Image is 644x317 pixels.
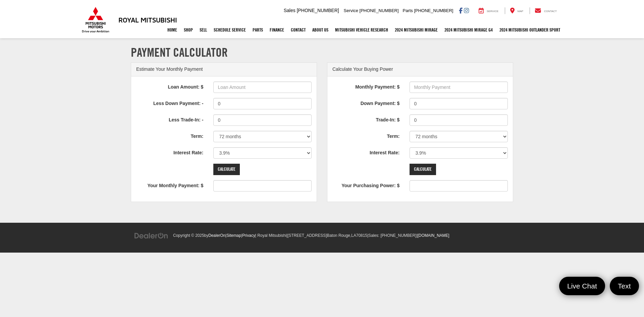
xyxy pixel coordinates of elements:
[225,233,241,238] span: |
[173,233,204,238] span: Copyright © 2025
[242,233,255,238] a: Privacy
[418,233,449,238] a: [DOMAIN_NAME]
[614,281,634,290] span: Text
[344,8,358,13] span: Service
[327,180,405,189] label: Your Purchasing Power: $
[544,10,557,13] span: Contact
[134,232,168,238] a: DealerOn
[286,233,367,238] span: |
[414,8,453,13] span: [PHONE_NUMBER]
[208,233,225,238] a: DealerOn Home Page
[297,8,339,13] span: [PHONE_NUMBER]
[164,21,180,38] a: Home
[441,21,496,38] a: 2024 Mitsubishi Mirage G4
[213,82,312,93] input: Loan Amount
[327,147,405,156] label: Interest Rate:
[464,8,469,13] a: Instagram: Click to visit our Instagram page
[131,63,317,76] div: Estimate Your Monthly Payment
[131,180,208,189] label: Your Monthly Payment: $
[487,10,498,13] span: Service
[210,21,249,38] a: Schedule Service: Opens in a new tab
[518,10,523,13] span: Map
[360,8,399,13] span: [PHONE_NUMBER]
[610,277,639,295] a: Text
[131,98,208,107] label: Less Down Payment: -
[327,131,405,140] label: Term:
[134,232,168,240] img: DealerOn
[564,281,600,290] span: Live Chat
[327,82,405,91] label: Monthly Payment: $
[249,21,266,38] a: Parts: Opens in a new tab
[309,21,332,38] a: About Us
[287,233,327,238] span: [STREET_ADDRESS]
[416,233,449,238] span: |
[131,147,208,156] label: Interest Rate:
[559,277,605,295] a: Live Chat
[131,46,513,59] h1: Payment Calculator
[213,164,240,175] input: Calculate
[505,7,528,14] a: Map
[368,233,379,238] span: Sales:
[402,8,413,13] span: Parts
[287,21,309,38] a: Contact
[284,8,296,13] span: Sales
[80,7,111,33] img: Mitsubishi
[131,114,208,123] label: Less Trade-In: -
[356,233,367,238] span: 70815
[131,82,208,91] label: Loan Amount: $
[459,8,463,13] a: Facebook: Click to visit our Facebook page
[204,233,225,238] span: by
[255,233,286,238] span: | Royal Mitsubishi
[327,63,513,76] div: Calculate Your Buying Power
[196,21,210,38] a: Sell
[530,7,562,14] a: Contact
[474,7,503,14] a: Service
[180,21,196,38] a: Shop
[367,233,417,238] span: |
[410,98,508,109] input: Down Payment
[380,233,416,238] span: [PHONE_NUMBER]
[496,21,563,38] a: 2024 Mitsubishi Outlander SPORT
[332,21,391,38] a: Mitsubishi Vehicle Research
[351,233,356,238] span: LA
[118,16,177,23] h3: Royal Mitsubishi
[391,21,441,38] a: 2024 Mitsubishi Mirage
[226,233,241,238] a: Sitemap
[266,21,287,38] a: Finance
[131,131,208,140] label: Term:
[241,233,255,238] span: |
[327,98,405,107] label: Down Payment: $
[410,164,436,175] input: Calculate
[327,233,352,238] span: Baton Rouge,
[410,82,508,93] input: Monthly Payment
[327,114,405,123] label: Trade-In: $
